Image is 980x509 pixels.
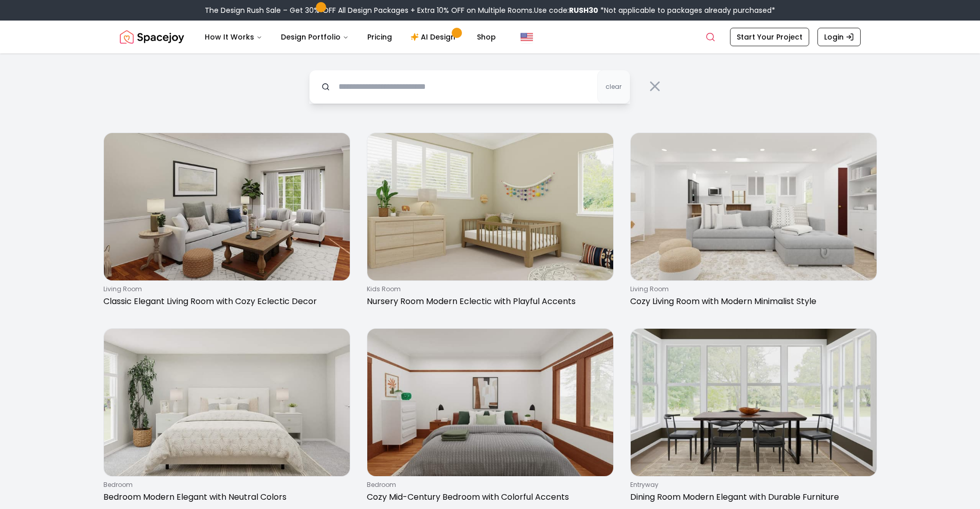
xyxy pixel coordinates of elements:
[569,5,598,15] b: RUSH30
[103,133,350,312] a: Classic Elegant Living Room with Cozy Eclectic Decorliving roomClassic Elegant Living Room with C...
[630,491,873,503] p: Dining Room Modern Elegant with Durable Furniture
[367,285,610,293] p: kids room
[630,295,873,308] p: Cozy Living Room with Modern Minimalist Style
[367,133,613,280] img: Nursery Room Modern Eclectic with Playful Accents
[730,28,809,46] a: Start Your Project
[469,27,504,47] a: Shop
[104,329,350,476] img: Bedroom Modern Elegant with Neutral Colors
[367,328,614,507] a: Cozy Mid-Century Bedroom with Colorful AccentsbedroomCozy Mid-Century Bedroom with Colorful Accents
[521,31,533,43] img: United States
[197,27,504,47] nav: Main
[630,133,877,312] a: Cozy Living Room with Modern Minimalist Styleliving roomCozy Living Room with Modern Minimalist S...
[534,5,598,15] span: Use code:
[631,133,877,280] img: Cozy Living Room with Modern Minimalist Style
[630,481,873,489] p: entryway
[605,83,621,91] span: clear
[367,133,614,312] a: Nursery Room Modern Eclectic with Playful Accentskids roomNursery Room Modern Eclectic with Playf...
[631,329,877,476] img: Dining Room Modern Elegant with Durable Furniture
[205,5,775,15] div: The Design Rush Sale – Get 30% OFF All Design Packages + Extra 10% OFF on Multiple Rooms.
[103,481,346,489] p: bedroom
[104,133,350,280] img: Classic Elegant Living Room with Cozy Eclectic Decor
[103,285,346,293] p: living room
[120,21,861,53] nav: Global
[273,27,357,47] button: Design Portfolio
[197,27,271,47] button: How It Works
[597,70,630,104] button: clear
[103,491,346,503] p: Bedroom Modern Elegant with Neutral Colors
[367,295,610,308] p: Nursery Room Modern Eclectic with Playful Accents
[120,27,184,47] a: Spacejoy
[367,481,610,489] p: bedroom
[598,5,775,15] span: *Not applicable to packages already purchased*
[103,295,346,308] p: Classic Elegant Living Room with Cozy Eclectic Decor
[103,328,350,507] a: Bedroom Modern Elegant with Neutral ColorsbedroomBedroom Modern Elegant with Neutral Colors
[367,491,610,503] p: Cozy Mid-Century Bedroom with Colorful Accents
[817,28,861,46] a: Login
[120,27,184,47] img: Spacejoy Logo
[630,328,877,507] a: Dining Room Modern Elegant with Durable FurnitureentrywayDining Room Modern Elegant with Durable ...
[630,285,873,293] p: living room
[367,329,613,476] img: Cozy Mid-Century Bedroom with Colorful Accents
[402,27,467,47] a: AI Design
[359,27,400,47] a: Pricing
